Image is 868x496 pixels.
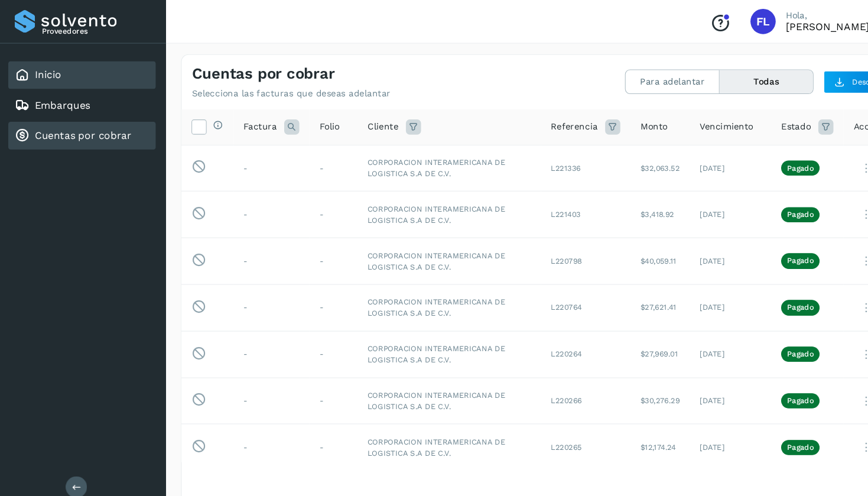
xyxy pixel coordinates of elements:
td: - [291,179,336,223]
button: Para adelantar [587,66,675,87]
td: CORPORACION INTERAMERICANA DE LOGISTICA S.A DE C.V. [336,223,508,267]
td: - [219,310,291,354]
td: - [219,223,291,267]
td: $40,059.11 [591,223,647,267]
span: Folio [300,112,319,125]
a: Cuentas por cobrar [33,121,123,132]
td: [DATE] [647,310,723,354]
td: - [219,397,291,441]
span: Descargar [799,72,834,82]
p: Pagado [738,415,763,423]
td: - [291,223,336,267]
td: L220264 [508,310,591,354]
td: CORPORACION INTERAMERICANA DE LOGISTICA S.A DE C.V. [336,354,508,397]
span: Acciones [801,112,837,125]
td: - [291,135,336,179]
td: - [219,135,291,179]
div: Inicio [8,57,147,83]
td: CORPORACION INTERAMERICANA DE LOGISTICA S.A DE C.V. [336,135,508,179]
td: L220764 [508,266,591,310]
span: Monto [601,112,626,125]
td: - [219,179,291,223]
td: [DATE] [647,135,723,179]
p: Pagado [738,371,763,380]
a: Embarques [33,93,85,104]
td: $3,418.92 [591,179,647,223]
td: - [219,354,291,397]
td: - [219,266,291,310]
span: Vencimiento [656,112,707,125]
td: [DATE] [647,397,723,441]
h4: Cuentas por cobrar [180,61,314,78]
td: $27,621.41 [591,266,647,310]
td: L221403 [508,179,591,223]
td: $30,276.29 [591,354,647,397]
td: [DATE] [647,179,723,223]
div: Cuentas por cobrar [8,114,147,140]
p: Pagado [738,153,763,161]
td: [DATE] [647,266,723,310]
p: Pagado [738,284,763,292]
td: - [291,310,336,354]
td: - [291,266,336,310]
span: Referencia [517,112,561,125]
a: Inicio [33,64,58,76]
td: [DATE] [647,223,723,267]
td: [DATE] [647,354,723,397]
p: Proveedores [40,25,142,33]
td: CORPORACION INTERAMERICANA DE LOGISTICA S.A DE C.V. [336,266,508,310]
p: Pagado [738,328,763,336]
p: Pagado [738,240,763,248]
button: Todas [675,66,762,87]
span: Cliente [345,112,374,125]
td: CORPORACION INTERAMERICANA DE LOGISTICA S.A DE C.V. [336,397,508,441]
td: - [291,354,336,397]
td: L220266 [508,354,591,397]
td: $32,063.52 [591,135,647,179]
td: L220798 [508,223,591,267]
p: Fabian Lopez Calva [737,20,815,31]
span: Estado [733,112,760,125]
button: Descargar [772,66,844,87]
td: $12,174.24 [591,397,647,441]
td: L221336 [508,135,591,179]
span: Factura [229,112,260,125]
p: Selecciona las facturas que deseas adelantar [180,83,366,93]
td: CORPORACION INTERAMERICANA DE LOGISTICA S.A DE C.V. [336,179,508,223]
td: L220265 [508,397,591,441]
p: Pagado [738,197,763,205]
td: CORPORACION INTERAMERICANA DE LOGISTICA S.A DE C.V. [336,310,508,354]
td: $27,969.01 [591,310,647,354]
p: Hola, [737,9,815,20]
td: - [291,397,336,441]
div: Embarques [8,86,147,112]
